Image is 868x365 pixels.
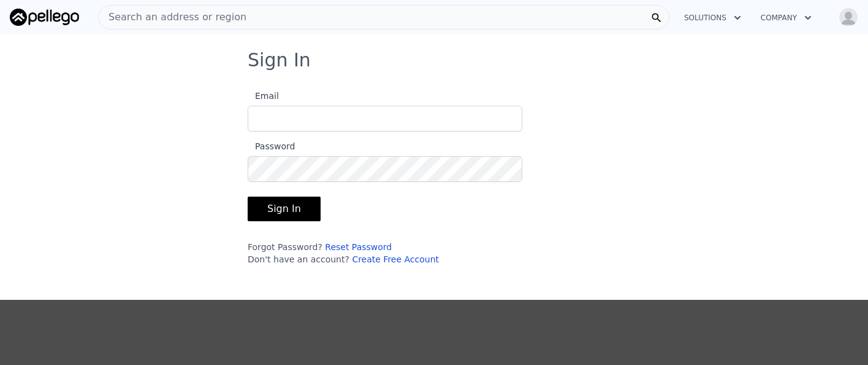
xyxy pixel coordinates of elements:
input: Email [248,106,522,131]
a: Create Free Account [352,254,439,264]
span: Password [248,141,295,151]
div: Forgot Password? Don't have an account? [248,241,522,265]
button: Sign In [248,197,321,221]
input: Password [248,156,522,182]
span: Email [248,91,279,101]
h3: Sign In [248,49,620,71]
img: avatar [839,7,858,27]
img: Pellego [10,9,79,26]
a: Reset Password [325,242,392,252]
button: Solutions [674,7,751,29]
span: Search an address or region [99,10,246,25]
button: Company [751,7,821,29]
